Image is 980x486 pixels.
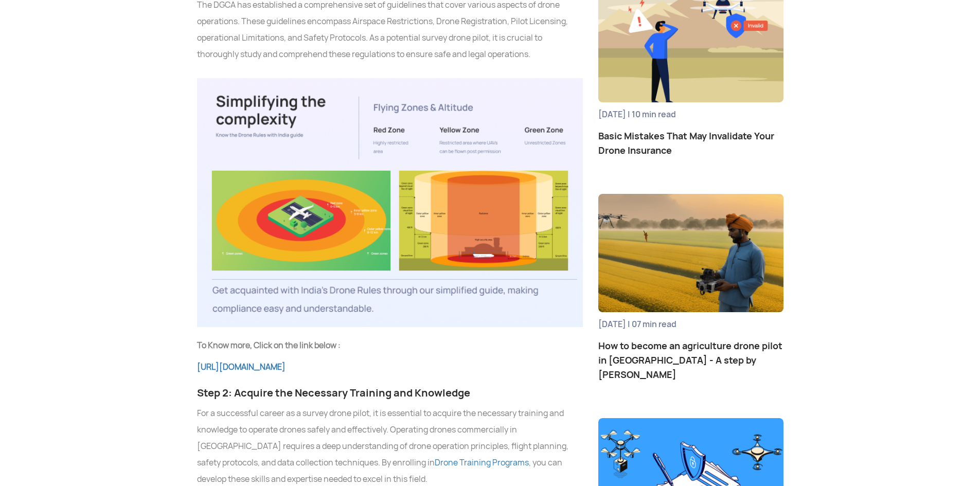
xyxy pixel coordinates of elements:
[197,386,583,400] h3: Step 2: Acquire the Necessary Training and Knowledge
[197,340,341,351] strong: To Know more, Click on the link below :
[598,111,783,119] span: [DATE] | 10 min read
[598,339,783,382] h3: How to become an agriculture drone pilot in [GEOGRAPHIC_DATA] - A step by [PERSON_NAME]
[598,194,783,312] img: FHow to become an agriculture drone pilot in India - A step by step guide
[197,362,286,372] a: [URL][DOMAIN_NAME]
[598,129,783,158] h3: Basic Mistakes That May Invalidate Your Drone Insurance
[435,457,529,468] a: Drone Training Programs
[197,78,583,327] img: img_guide_surveydronepilot_1.png
[598,194,783,382] a: FHow to become an agriculture drone pilot in India - A step by step guide[DATE] | 07 min readHow ...
[598,320,783,329] span: [DATE] | 07 min read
